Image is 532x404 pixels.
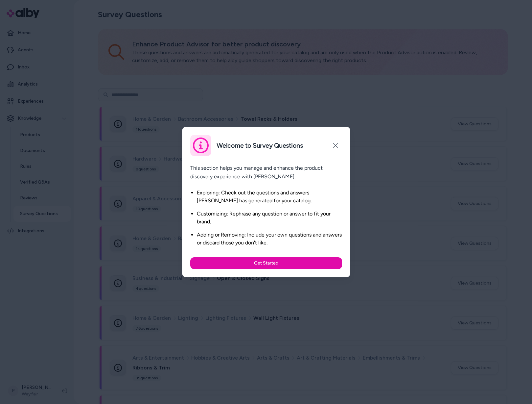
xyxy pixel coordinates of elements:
[197,189,342,205] li: Exploring: Check out the questions and answers [PERSON_NAME] has generated for your catalog.
[190,164,342,181] p: This section helps you manage and enhance the product discovery experience with [PERSON_NAME].
[190,257,342,269] button: Get Started
[197,210,342,226] li: Customizing: Rephrase any question or answer to fit your brand.
[197,231,342,247] li: Adding or Removing: Include your own questions and answers or discard those you don't like.
[217,141,303,150] h2: Welcome to Survey Questions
